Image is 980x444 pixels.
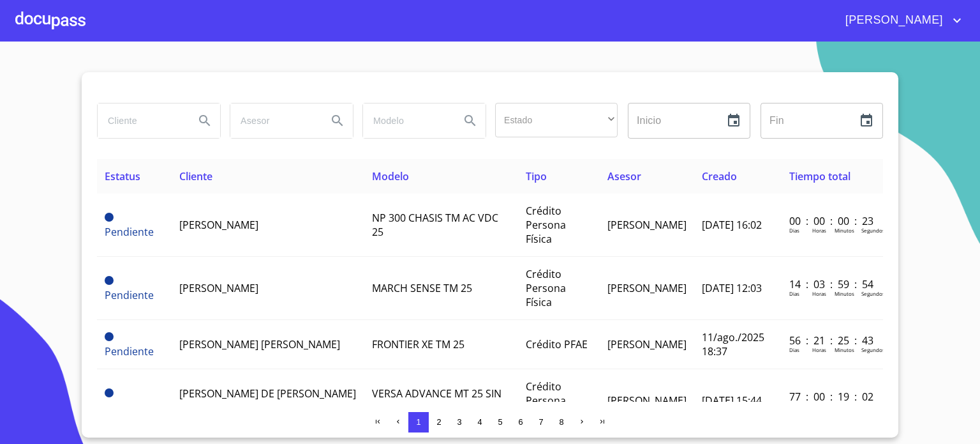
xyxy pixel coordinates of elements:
[372,281,472,295] span: MARCH SENSE TM 25
[189,105,220,136] button: Search
[230,103,317,138] input: search
[861,227,885,234] p: Segundos
[551,412,572,433] button: 8
[531,412,551,433] button: 7
[526,379,566,422] span: Crédito Persona Física
[477,417,482,427] span: 4
[836,10,949,31] span: [PERSON_NAME]
[607,169,641,183] span: Asesor
[105,225,154,239] span: Pendiente
[322,105,353,136] button: Search
[538,417,543,427] span: 7
[416,417,420,427] span: 1
[408,412,429,433] button: 1
[436,417,441,427] span: 2
[498,417,502,427] span: 5
[702,169,737,183] span: Creado
[490,412,510,433] button: 5
[559,417,563,427] span: 8
[789,277,875,291] p: 14 : 03 : 59 : 54
[363,103,450,138] input: search
[789,390,875,404] p: 77 : 00 : 19 : 02
[470,412,490,433] button: 4
[861,290,885,297] p: Segundos
[526,267,566,309] span: Crédito Persona Física
[702,218,762,232] span: [DATE] 16:02
[449,412,470,433] button: 3
[105,169,140,183] span: Estatus
[105,401,154,415] span: Pendiente
[105,332,114,341] span: Pendiente
[98,103,184,138] input: search
[526,337,588,351] span: Crédito PFAE
[455,105,486,136] button: Search
[179,169,212,183] span: Cliente
[105,288,154,302] span: Pendiente
[607,218,687,232] span: [PERSON_NAME]
[789,346,799,353] p: Dias
[789,290,799,297] p: Dias
[702,330,764,358] span: 11/ago./2025 18:37
[510,412,531,433] button: 6
[607,337,687,351] span: [PERSON_NAME]
[105,344,154,358] span: Pendiente
[526,204,566,246] span: Crédito Persona Física
[607,281,687,295] span: [PERSON_NAME]
[702,394,762,408] span: [DATE] 15:44
[179,387,356,415] span: [PERSON_NAME] DE [PERSON_NAME] ROMAN
[835,227,854,234] p: Minutos
[812,290,826,297] p: Horas
[105,213,114,222] span: Pendiente
[835,290,854,297] p: Minutos
[789,227,799,234] p: Dias
[429,412,449,433] button: 2
[812,227,826,234] p: Horas
[105,276,114,285] span: Pendiente
[836,10,965,31] button: account of current user
[789,333,875,348] p: 56 : 21 : 25 : 43
[607,394,687,408] span: [PERSON_NAME]
[372,169,409,183] span: Modelo
[372,387,501,415] span: VERSA ADVANCE MT 25 SIN ACC
[835,346,854,353] p: Minutos
[702,281,762,295] span: [DATE] 12:03
[518,417,523,427] span: 6
[179,218,258,232] span: [PERSON_NAME]
[526,169,547,183] span: Tipo
[105,388,114,397] span: Pendiente
[495,103,618,137] div: ​
[861,346,885,353] p: Segundos
[372,337,464,351] span: FRONTIER XE TM 25
[179,281,258,295] span: [PERSON_NAME]
[372,211,498,239] span: NP 300 CHASIS TM AC VDC 25
[457,417,461,427] span: 3
[789,214,875,228] p: 00 : 00 : 00 : 23
[812,346,826,353] p: Horas
[789,169,850,183] span: Tiempo total
[179,337,340,351] span: [PERSON_NAME] [PERSON_NAME]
